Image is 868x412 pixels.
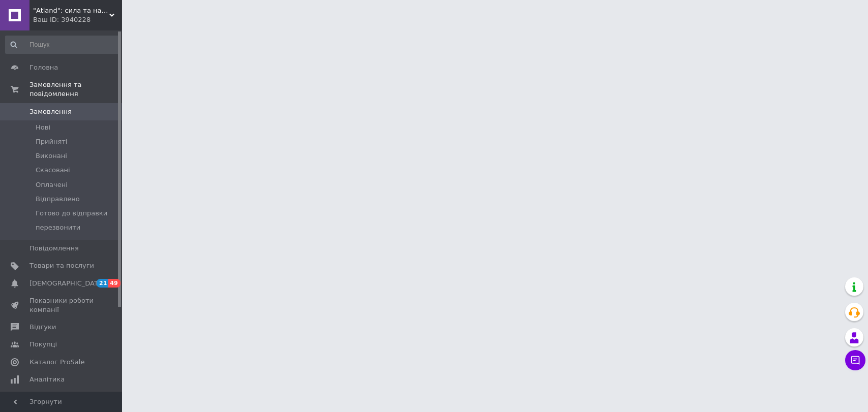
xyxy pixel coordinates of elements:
span: Головна [29,63,58,72]
span: Скасовані [36,166,70,175]
span: Повідомлення [29,244,79,253]
span: Відгуки [29,323,56,332]
span: Нові [36,123,50,132]
span: 49 [108,279,120,288]
span: Покупці [29,340,57,349]
input: Пошук [5,36,119,54]
span: Показники роботи компанії [29,296,94,314]
span: Прийняті [36,137,67,146]
span: перезвонити [36,223,80,232]
span: Готово до відправки [36,209,107,218]
span: Каталог ProSale [29,358,84,367]
span: Відправлено [36,195,80,204]
span: [DEMOGRAPHIC_DATA] [29,279,105,288]
span: Товари та послуги [29,261,94,270]
span: 21 [97,279,108,288]
span: Оплачені [36,180,68,189]
div: Ваш ID: 3940228 [33,15,122,24]
span: Замовлення [29,107,72,116]
span: Виконані [36,151,67,161]
button: Чат з покупцем [845,350,865,370]
span: "Atland": сила та надійність вашого авто! [33,6,109,15]
span: Аналітика [29,375,65,384]
span: Замовлення та повідомлення [29,80,122,99]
